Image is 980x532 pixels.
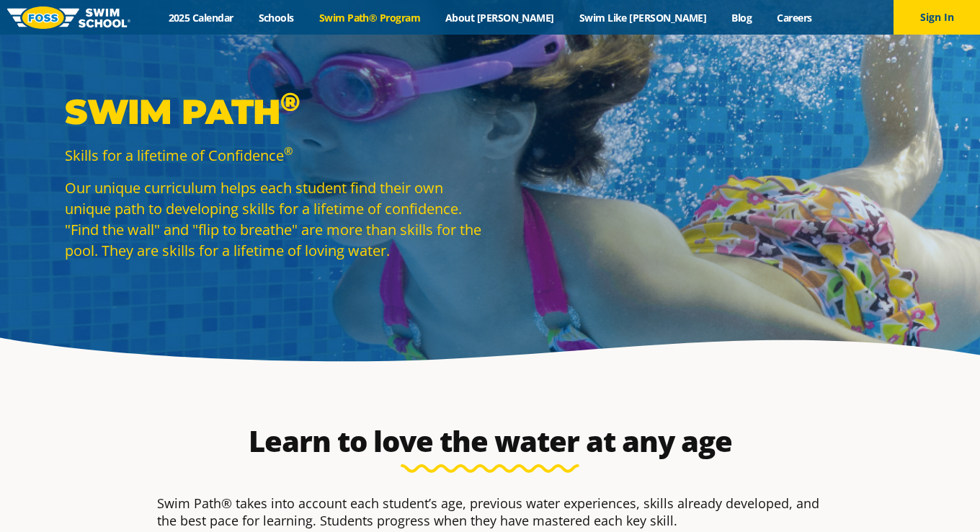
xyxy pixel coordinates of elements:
a: Schools [246,11,306,25]
a: About [PERSON_NAME] [433,11,567,25]
p: Our unique curriculum helps each student find their own unique path to developing skills for a li... [65,177,483,261]
p: Swim Path [65,90,483,133]
a: Swim Like [PERSON_NAME] [566,11,719,25]
a: Blog [719,11,765,25]
p: Swim Path® takes into account each student’s age, previous water experiences, skills already deve... [157,495,823,529]
img: FOSS Swim School Logo [7,6,130,29]
sup: ® [280,86,300,118]
p: Skills for a lifetime of Confidence [65,145,483,166]
a: Careers [765,11,824,25]
a: 2025 Calendar [156,11,246,25]
h2: Learn to love the water at any age [150,424,830,458]
a: Swim Path® Program [306,11,432,25]
sup: ® [284,143,293,158]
